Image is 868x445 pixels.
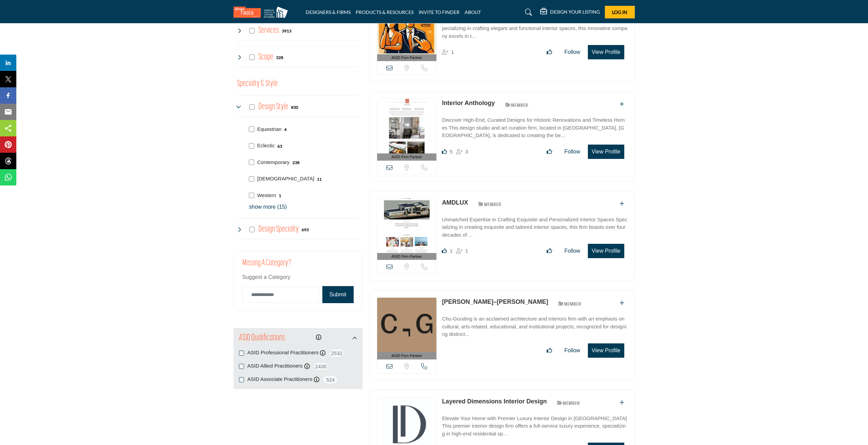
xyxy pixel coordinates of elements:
h5: DESIGN YOUR LISTING [550,9,600,15]
img: Interior Anthology [377,99,437,153]
button: Follow [560,145,584,159]
b: 63 [277,144,282,149]
img: ASID Members Badge Icon [475,200,505,208]
input: Select Asian checkbox [249,176,254,182]
button: Follow [560,244,584,258]
span: 1 [465,248,468,254]
a: Unmatched Expertise in Crafting Exquisite and Personalized Interior Spaces Specializing in creati... [442,212,627,239]
i: Like [442,248,447,253]
p: Transforming Interiors with Unmatched Elegance and Functionality Nationwide. Specializing in craf... [442,17,627,40]
a: INVITE TO FINDER [419,9,460,15]
b: 830 [291,105,298,110]
button: View Profile [588,45,624,59]
span: 3 [465,149,468,154]
span: Log In [612,9,627,15]
input: Select Services checkbox [249,28,255,33]
button: Log In [605,6,635,18]
a: Chu-Gooding is an acclaimed architecture and interiors firm with an emphasis on cultural, arts-re... [442,311,627,338]
b: 11 [317,177,322,182]
span: 2430 [313,362,328,371]
input: Select Scope checkbox [249,55,255,60]
span: Suggest a Category [242,274,290,280]
b: 1 [279,193,281,198]
button: Like listing [542,344,557,357]
a: Discover High-End, Curated Designs for Historic Renovations and Timeless Homes This design studio... [442,112,627,139]
p: Interior Anthology [442,99,495,108]
img: Site Logo [234,6,291,18]
h4: Services: Interior and exterior spaces including lighting, layouts, furnishings, accessories, art... [258,25,279,36]
input: ASID Allied Practitioners checkbox [239,364,244,369]
p: Contemporary: Clean lines, neutral colors [257,159,290,166]
p: Asian: Eastern-inspired furnishes and zen style [257,175,315,183]
input: Select Design Style checkbox [249,104,255,110]
p: Equestrian: Equestrian [257,125,282,133]
a: Layered Dimensions Interior Design [442,398,547,405]
button: Like listing [542,244,557,258]
b: 693 [302,227,309,232]
p: Discover High-End, Curated Designs for Historic Renovations and Timeless Homes This design studio... [442,116,627,139]
p: Unmatched Expertise in Crafting Exquisite and Personalized Interior Spaces Specializing in creati... [442,216,627,239]
input: ASID Associate Practitioners checkbox [239,377,244,382]
input: Select Equestrian checkbox [249,127,254,132]
button: Follow [560,45,584,59]
h4: Design Specialty: Sustainable, accessible, health-promoting, neurodiverse-friendly, age-in-place,... [258,223,299,235]
img: ASID Members Badge Icon [554,299,585,308]
a: ASID Firm Partner [377,198,437,260]
b: 238 [292,160,300,165]
a: Add To List [620,300,624,306]
div: DESIGN YOUR LISTING [540,8,600,16]
div: Click to view information [316,333,321,342]
p: Chu-Gooding is an acclaimed architecture and interiors firm with an emphasis on cultural, arts-re... [442,315,627,338]
h2: ASID Qualifications [239,332,285,344]
img: Chu–Gooding [377,298,437,352]
a: Information about [316,335,321,340]
b: 3913 [282,29,291,33]
button: View Profile [588,145,624,159]
div: 11 Results For Asian [317,176,322,182]
span: ASID Firm Partner [391,254,422,259]
span: 1 [450,248,452,254]
input: Select Design Specialty checkbox [249,227,255,232]
button: Submit [322,286,354,303]
h4: Scope: New build or renovation [258,51,273,63]
button: Specialty & Style [237,77,278,90]
input: Select Contemporary checkbox [249,160,254,165]
img: ASID Members Badge Icon [501,100,532,109]
a: Search [518,7,536,18]
p: Chu–Gooding [442,297,548,307]
div: 1 Results For Western [279,192,281,198]
a: [PERSON_NAME]–[PERSON_NAME] [442,298,548,305]
img: AMDLUX [377,198,437,253]
span: 5 [450,149,452,154]
p: Western: Western [257,192,276,199]
p: Eclectic: Unique blend of varied styles [257,142,275,150]
div: Followers [442,48,454,56]
div: Followers [456,247,468,255]
div: 693 Results For Design Specialty [302,226,309,233]
a: Interior Anthology [442,100,495,106]
div: 4 Results For Equestrian [284,126,287,132]
a: AMDLUX [442,199,468,206]
a: Add To List [620,400,624,405]
div: 328 Results For Scope [276,54,283,60]
p: Layered Dimensions Interior Design [442,397,547,406]
input: Select Western checkbox [249,193,254,198]
a: ASID Firm Partner [377,298,437,359]
div: Followers [456,148,468,156]
div: 238 Results For Contemporary [292,159,300,165]
b: 328 [276,55,283,60]
input: Category Name [242,287,319,303]
button: View Profile [588,343,624,358]
a: Add To List [620,101,624,107]
a: Transforming Interiors with Unmatched Elegance and Functionality Nationwide. Specializing in craf... [442,13,627,40]
a: PRODUCTS & RESOURCES [356,9,414,15]
p: AMDLUX [442,198,468,207]
input: Select Eclectic checkbox [249,143,254,149]
i: Likes [442,149,447,154]
span: 1 [451,49,454,55]
label: ASID Professional Practitioners [247,349,319,357]
span: ASID Firm Partner [391,154,422,160]
a: ASID Firm Partner [377,99,437,161]
span: ASID Firm Partner [391,353,422,359]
